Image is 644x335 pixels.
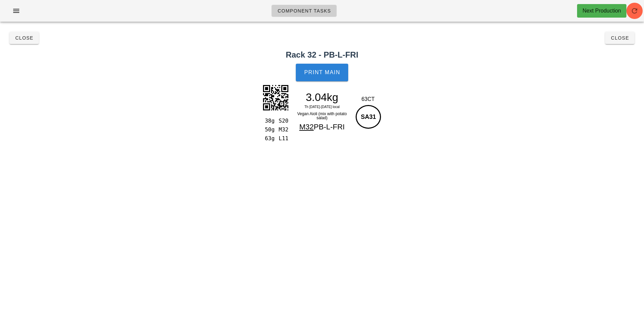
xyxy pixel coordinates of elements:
[293,92,352,102] div: 3.04kg
[582,7,621,15] div: Next Production
[259,81,292,114] img: UndRWS1YIAWlLygVJbfIhAbFR76YcQZG931Ky1EBCyPI5JISoCCwQ4ofw9ECmKbW3qBlIJi5SHslz10pWCOGCIljZd1nkIcQm...
[304,69,340,76] span: Print Main
[356,105,381,129] div: SA31
[293,110,352,121] div: Vegan Aioli (mix with potato salad)
[9,32,39,44] button: Close
[611,35,629,41] span: Close
[276,125,290,134] div: M32
[262,134,276,143] div: 63g
[271,5,337,17] a: Component Tasks
[354,95,382,103] div: 63CT
[262,117,276,125] div: 38g
[605,32,635,44] button: Close
[296,64,348,81] button: Print Main
[304,105,339,109] span: Th [DATE]-[DATE] local
[299,123,314,131] span: M32
[262,125,276,134] div: 50g
[276,134,290,143] div: L11
[314,123,345,131] span: PB-L-FRI
[277,8,331,14] span: Component Tasks
[4,49,640,61] h2: Rack 32 - PB-L-FRI
[276,117,290,125] div: S20
[15,35,33,41] span: Close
